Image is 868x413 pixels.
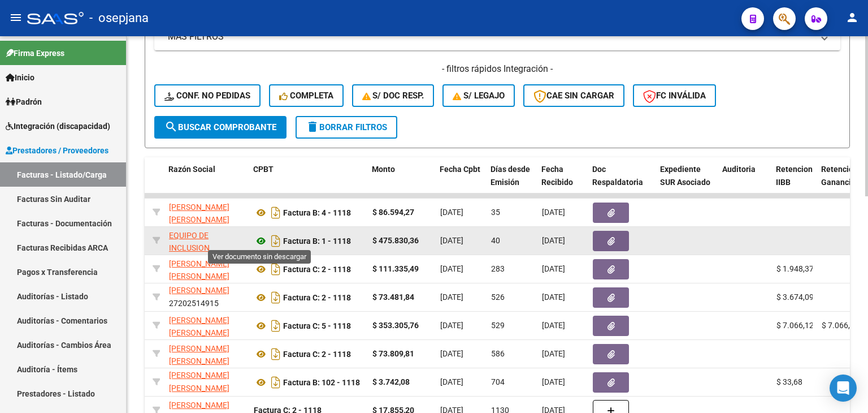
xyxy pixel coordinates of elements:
span: S/ Doc Resp. [362,91,424,101]
datatable-header-cell: Monto [367,157,435,207]
strong: Factura C: 2 - 1118 [283,265,351,274]
span: SANTOALLA [PERSON_NAME] [PERSON_NAME] [169,358,229,393]
datatable-header-cell: Fecha Cpbt [435,157,486,207]
span: $ 1.948,37 [776,264,814,273]
span: Auditoria [722,165,756,174]
span: 529 [491,321,505,330]
button: Conf. no pedidas [154,84,261,107]
div: 27185401451 [169,371,245,394]
span: [DATE] [542,377,565,386]
span: Días desde Emisión [491,165,530,187]
span: Buscar Comprobante [164,122,276,132]
strong: Factura B: 1 - 1118 [283,236,351,246]
span: Retencion IIBB [776,165,813,187]
span: Conf. no pedidas [164,91,250,101]
span: Inicio [6,71,34,84]
span: [DATE] [440,377,463,386]
strong: $ 111.335,49 [372,264,419,273]
datatable-header-cell: Fecha Recibido [537,157,588,207]
strong: $ 73.809,81 [372,349,414,358]
i: Descargar documento [268,317,283,335]
span: [DATE] [542,349,565,358]
strong: $ 73.481,84 [372,292,414,302]
div: 30718301331 [169,229,245,253]
span: Fecha Recibido [541,165,573,187]
datatable-header-cell: Retencion IIBB [771,157,817,207]
strong: Factura C: 2 - 1118 [283,293,351,302]
span: [DATE] [440,349,463,358]
span: [DATE] [440,236,463,245]
button: FC Inválida [633,84,716,107]
span: $ 7.066,12 [776,321,814,330]
span: Completa [279,91,333,101]
i: Descargar documento [268,260,283,278]
span: [PERSON_NAME] [PERSON_NAME] DEL C [169,203,229,238]
strong: $ 475.830,36 [372,236,419,245]
mat-icon: person [845,11,859,24]
span: EQUIPO DE INCLUSION CRECIENDO JUNTOS S.R.L. [169,231,244,278]
span: Padrón [6,96,42,108]
datatable-header-cell: CPBT [249,157,367,207]
button: Buscar Comprobante [154,116,287,139]
mat-icon: search [164,120,178,134]
div: 27326088574 [169,314,245,338]
strong: $ 86.594,27 [372,208,414,217]
span: 283 [491,264,505,273]
strong: Factura B: 4 - 1118 [283,208,351,217]
datatable-header-cell: Doc Respaldatoria [588,157,656,207]
span: $ 3.674,09 [776,292,814,302]
span: [DATE] [542,208,565,217]
strong: $ 353.305,76 [372,321,419,330]
span: [DATE] [542,264,565,273]
h4: - filtros rápidos Integración - [154,63,840,75]
strong: Factura C: 2 - 1118 [283,350,351,359]
strong: $ 3.742,08 [372,377,410,386]
i: Descargar documento [268,232,283,250]
span: [DATE] [440,264,463,273]
span: Doc Respaldatoria [592,165,643,187]
span: Fecha Cpbt [440,165,480,174]
mat-icon: menu [9,11,23,24]
span: 526 [491,292,505,302]
i: Descargar documento [268,345,283,363]
span: $ 7.066,12 [822,321,859,330]
span: [DATE] [440,208,463,217]
span: 586 [491,349,505,358]
span: Monto [372,165,395,174]
datatable-header-cell: Expediente SUR Asociado [656,157,718,207]
mat-expansion-panel-header: MAS FILTROS [154,23,840,50]
span: Expediente SUR Asociado [660,165,710,187]
div: 23280612219 [169,257,245,281]
span: [DATE] [542,321,565,330]
span: 40 [491,236,500,245]
mat-icon: delete [306,120,319,134]
strong: Factura B: 102 - 1118 [283,378,360,387]
span: FC Inválida [643,91,706,101]
span: [DATE] [440,292,463,302]
div: 27202514915 [169,286,245,309]
span: [PERSON_NAME] [PERSON_NAME] [PERSON_NAME] [169,316,229,351]
span: S/ legajo [453,91,505,101]
button: CAE SIN CARGAR [523,84,624,107]
datatable-header-cell: Retención Ganancias [817,157,862,207]
span: $ 33,68 [776,377,802,386]
span: Razón Social [168,165,215,174]
span: - osepjana [89,6,149,31]
button: Borrar Filtros [296,116,397,139]
span: Firma Express [6,47,64,59]
span: Integración (discapacidad) [6,120,110,132]
span: [PERSON_NAME] [PERSON_NAME] [169,259,229,281]
div: 27145055127 [169,201,245,225]
button: Completa [269,84,344,107]
datatable-header-cell: Razón Social [164,157,249,207]
span: Borrar Filtros [306,122,387,132]
datatable-header-cell: Días desde Emisión [486,157,537,207]
button: S/ legajo [442,84,515,107]
i: Descargar documento [268,204,283,222]
i: Descargar documento [268,373,283,392]
div: 27260184186 [169,342,245,366]
datatable-header-cell: Auditoria [718,157,771,207]
span: [DATE] [542,236,565,245]
span: Retención Ganancias [821,165,860,187]
span: CAE SIN CARGAR [533,91,614,101]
